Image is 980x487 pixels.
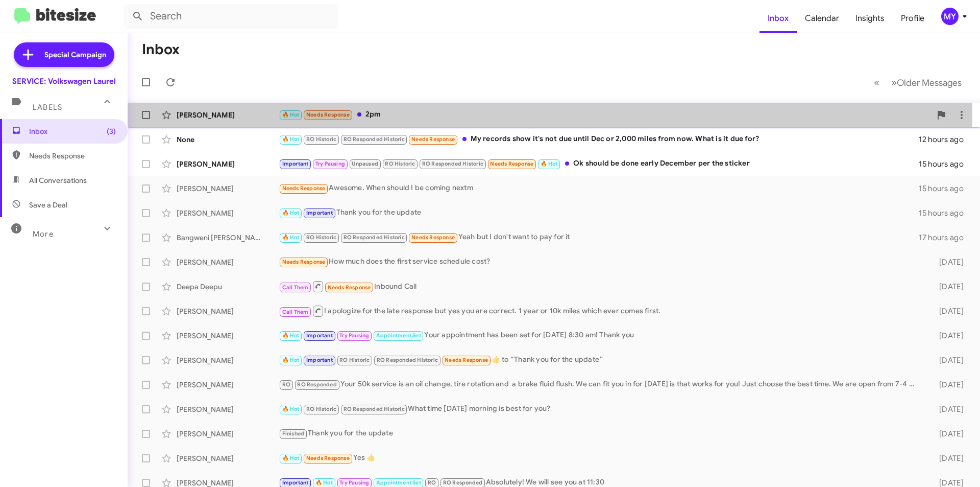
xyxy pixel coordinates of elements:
div: [PERSON_NAME] [177,355,279,365]
span: RO [428,479,436,486]
span: Needs Response [29,151,116,161]
button: Next [885,72,968,93]
span: RO Responded Historic [344,136,405,143]
span: Important [306,357,333,363]
span: RO [282,381,290,388]
span: RO Historic [306,406,336,412]
span: Needs Response [411,136,455,143]
span: Call Them [282,284,309,291]
div: [PERSON_NAME] [177,380,279,390]
div: [PERSON_NAME] [177,453,279,463]
div: None [177,134,279,145]
div: [PERSON_NAME] [177,429,279,439]
span: Special Campaign [44,50,106,60]
div: Yeah but I don't want to pay for it [279,231,919,243]
span: Needs Response [282,259,326,265]
span: RO Responded Historic [344,406,405,412]
span: RO Responded [443,479,482,486]
span: Labels [33,103,62,112]
span: Needs Response [306,455,350,461]
span: 🔥 Hot [282,406,300,412]
span: 🔥 Hot [282,111,300,118]
div: How much does the first service schedule cost? [279,256,923,268]
span: More [33,229,54,239]
a: Insights [847,4,893,33]
span: RO Responded Historic [377,357,438,363]
div: 15 hours ago [919,208,972,218]
span: 🔥 Hot [282,357,300,363]
div: 15 hours ago [919,159,972,169]
span: RO Historic [306,234,336,241]
span: Try Pausing [339,479,369,486]
div: 15 hours ago [919,183,972,194]
div: Awesome. When should I be coming nextm [279,182,919,194]
a: Profile [893,4,933,33]
span: 🔥 Hot [541,160,558,167]
div: Ok should be done early December per the sticker [279,158,919,170]
span: Call Them [282,309,309,315]
a: Special Campaign [14,42,114,67]
div: SERVICE: Volkswagen Laurel [12,76,116,86]
span: Finished [282,430,305,437]
nav: Page navigation example [868,72,968,93]
span: RO Responded Historic [422,160,483,167]
div: I apologize for the late response but yes you are correct. 1 year or 10k miles which ever comes f... [279,305,923,317]
span: Important [282,479,309,486]
span: Important [306,332,333,339]
span: Try Pausing [315,160,345,167]
div: MY [941,8,959,25]
div: [DATE] [923,380,972,390]
span: « [874,76,879,89]
div: Thank you for the update [279,428,923,439]
div: [DATE] [923,282,972,292]
div: Your appointment has been set for [DATE] 8:30 am! Thank you [279,330,923,341]
span: 🔥 Hot [315,479,333,486]
div: What time [DATE] morning is best for you? [279,403,923,415]
div: [DATE] [923,453,972,463]
div: [PERSON_NAME] [177,331,279,341]
span: RO Responded [297,381,336,388]
div: [DATE] [923,404,972,414]
div: [PERSON_NAME] [177,257,279,267]
div: [PERSON_NAME] [177,208,279,218]
div: Yes 👍 [279,452,923,464]
span: RO Historic [306,136,336,143]
span: Needs Response [411,234,455,241]
button: MY [933,8,969,25]
span: Try Pausing [339,332,369,339]
div: Thank you for the update [279,207,919,219]
span: Appointment Set [376,332,421,339]
span: Appointment Set [376,479,421,486]
span: 🔥 Hot [282,234,300,241]
div: [DATE] [923,331,972,341]
div: Inbound Call [279,280,923,293]
a: Calendar [797,4,847,33]
span: Important [306,210,333,216]
span: (3) [107,126,116,136]
span: » [891,76,897,89]
input: Search [124,4,338,29]
span: RO Responded Historic [344,234,405,241]
span: 🔥 Hot [282,136,300,143]
div: [DATE] [923,257,972,267]
div: ​👍​ to “ Thank you for the update ” [279,354,923,366]
div: Your 50k service is an oil change, tire rotation and a brake fluid flush. We can fit you in for [... [279,379,923,390]
span: Important [282,160,309,167]
div: My records show it's not due until Dec or 2,000 miles from now. What is it due for? [279,133,919,145]
div: [PERSON_NAME] [177,306,279,316]
span: Needs Response [282,185,326,192]
div: [PERSON_NAME] [177,404,279,414]
div: [DATE] [923,306,972,316]
div: 2pm [279,109,931,121]
div: [PERSON_NAME] [177,110,279,120]
span: Needs Response [490,160,533,167]
div: 17 hours ago [919,233,972,243]
span: RO Historic [339,357,370,363]
span: Older Messages [897,77,962,88]
span: Needs Response [306,111,350,118]
span: Inbox [29,126,116,136]
div: [PERSON_NAME] [177,183,279,194]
